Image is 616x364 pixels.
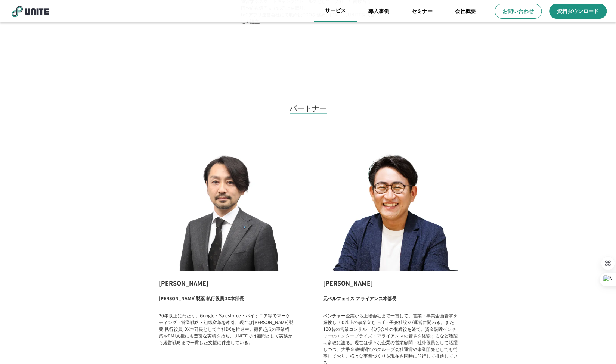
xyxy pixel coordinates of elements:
h2: パートナー [290,102,327,114]
p: [PERSON_NAME] [323,278,458,287]
p: [PERSON_NAME] [159,278,293,287]
a: 資料ダウンロード [549,4,607,19]
p: お問い合わせ [502,7,534,15]
div: チャットウィジェット [482,268,616,364]
iframe: Chat Widget [482,268,616,364]
p: 資料ダウンロード [557,7,599,15]
p: 元ベルフェイス アライアンス本部長 [323,295,396,304]
a: お問い合わせ [495,4,542,19]
p: 20年以上にわたり、Google・Salesforce・パイオニア等でマーケティング・営業戦略・組織変革を牽引。現在は[PERSON_NAME]製薬 執行役員 DX本部長として全社DXを推進中。... [159,312,293,345]
p: [PERSON_NAME]製薬 執行役員DX本部長 [159,295,244,304]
